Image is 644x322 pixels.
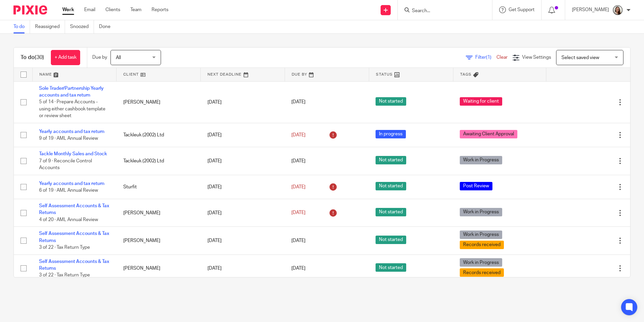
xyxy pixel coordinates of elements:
a: Work [62,6,74,13]
span: Select saved view [561,55,599,60]
a: Self Assessment Accounts & Tax Returns [39,231,109,243]
a: Reports [152,6,168,13]
a: Reassigned [35,20,65,33]
span: [DATE] [291,266,305,271]
a: Snoozed [70,20,94,33]
span: Work in Progress [460,208,502,216]
td: [PERSON_NAME] [117,81,201,123]
h1: To do [21,54,44,61]
span: [DATE] [291,133,305,137]
span: 3 of 22 · Tax Return Type [39,245,90,250]
td: [DATE] [201,147,285,175]
a: Self Assessment Accounts & Tax Returns [39,259,109,271]
td: [DATE] [201,81,285,123]
a: Sole Trader/Partnership Yearly accounts and tax return [39,86,104,98]
span: Records received [460,268,504,277]
span: [DATE] [291,238,305,243]
a: Email [84,6,95,13]
span: Not started [376,182,406,190]
span: Records received [460,241,504,249]
td: [DATE] [201,254,285,282]
a: Yearly accounts and tax return [39,129,104,134]
a: Team [130,6,141,13]
td: [DATE] [201,175,285,199]
span: Work in Progress [460,231,502,239]
a: Clear [496,55,508,60]
td: Tackleuk (2002) Ltd [117,147,201,175]
td: [PERSON_NAME] [117,227,201,254]
span: In progress [376,130,406,138]
td: [DATE] [201,123,285,147]
input: Search [411,8,472,14]
a: Yearly accounts and tax return [39,181,104,186]
a: Clients [105,6,120,13]
span: Tags [460,73,472,76]
a: Done [99,20,116,33]
span: 9 of 19 · AML Annual Review [39,136,98,141]
p: [PERSON_NAME] [572,6,609,13]
span: [DATE] [291,185,305,189]
td: Tackleuk (2002) Ltd [117,123,201,147]
a: + Add task [51,50,80,65]
span: Waiting for client [460,97,502,106]
span: 4 of 20 · AML Annual Review [39,217,98,222]
span: [DATE] [291,211,305,215]
span: Not started [376,236,406,244]
span: Work in Progress [460,156,502,164]
a: To do [13,20,30,33]
span: Not started [376,156,406,164]
span: [DATE] [291,159,305,163]
span: Not started [376,97,406,106]
span: 3 of 22 · Tax Return Type [39,273,90,277]
span: 6 of 19 · AML Annual Review [39,188,98,193]
td: [DATE] [201,227,285,254]
span: Awaiting Client Approval [460,130,517,138]
span: 7 of 9 · Reconcile Control Accounts [39,159,92,170]
a: Self Assessment Accounts & Tax Returns [39,204,109,215]
span: View Settings [522,55,551,60]
span: Filter [475,55,496,60]
img: Pixie [13,5,47,15]
span: (1) [486,55,491,60]
span: Not started [376,208,406,216]
a: Tackle Monthly Sales and Stock [39,152,107,156]
span: Not started [376,263,406,272]
td: Sturfit [117,175,201,199]
td: [PERSON_NAME] [117,254,201,282]
td: [DATE] [201,199,285,227]
td: [PERSON_NAME] [117,199,201,227]
span: (30) [35,55,44,60]
span: 5 of 14 · Prepare Accounts - using either cashbook template or review sheet [39,100,105,118]
span: Post Review [460,182,492,190]
span: Work in Progress [460,258,502,267]
span: All [116,55,121,60]
span: [DATE] [291,100,305,105]
p: Due by [92,54,107,61]
span: Get Support [509,7,535,12]
img: Profile.png [612,5,623,16]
